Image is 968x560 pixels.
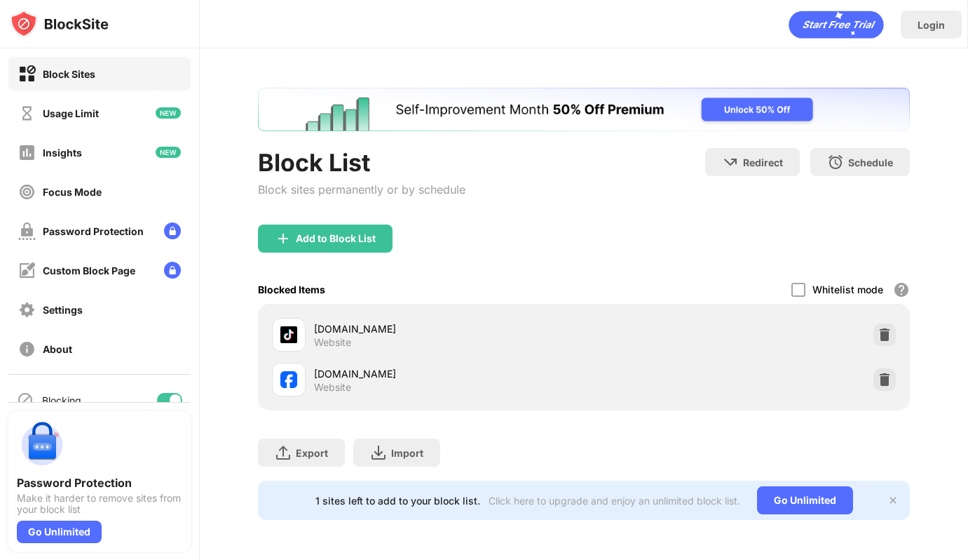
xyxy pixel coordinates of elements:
[17,521,102,543] div: Go Unlimited
[280,371,297,388] img: favicons
[315,495,480,507] div: 1 sites left to add to your block list.
[164,262,181,279] img: lock-menu.svg
[280,326,297,343] img: favicons
[18,183,36,201] img: focus-off.svg
[314,336,351,349] div: Website
[43,186,102,198] div: Focus Mode
[489,495,740,507] div: Click here to upgrade and enjoy an unlimited block list.
[812,284,883,295] div: Whitelist mode
[43,265,135,276] div: Custom Block Page
[156,107,181,119] img: new-icon.svg
[42,394,81,406] div: Blocking
[156,147,181,158] img: new-icon.svg
[258,182,465,196] div: Block sites permanently or by schedule
[43,68,95,80] div: Block Sites
[17,392,34,408] img: blocking-icon.svg
[18,301,36,319] img: settings-off.svg
[43,343,72,355] div: About
[18,144,36,161] img: insights-off.svg
[848,156,893,168] div: Schedule
[887,495,899,506] img: x-button.svg
[314,381,351,394] div: Website
[258,148,465,177] div: Block List
[17,476,182,490] div: Password Protection
[314,366,584,381] div: [DOMAIN_NAME]
[43,107,99,119] div: Usage Limit
[391,447,423,459] div: Import
[757,486,853,514] div: Go Unlimited
[18,65,36,83] img: block-on.svg
[43,147,82,159] div: Insights
[789,11,884,39] div: animation
[17,420,67,470] img: push-password-protection.svg
[743,156,783,168] div: Redirect
[18,340,36,358] img: about-off.svg
[17,493,182,515] div: Make it harder to remove sites from your block list
[164,222,181,239] img: lock-menu.svg
[296,233,376,244] div: Add to Block List
[258,88,910,131] iframe: Banner
[314,321,584,336] div: [DOMAIN_NAME]
[43,225,144,237] div: Password Protection
[18,262,36,279] img: customize-block-page-off.svg
[18,222,36,240] img: password-protection-off.svg
[43,304,83,316] div: Settings
[258,284,325,295] div: Blocked Items
[18,105,36,122] img: time-usage-off.svg
[918,19,945,31] div: Login
[10,10,109,38] img: logo-blocksite.svg
[296,447,328,459] div: Export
